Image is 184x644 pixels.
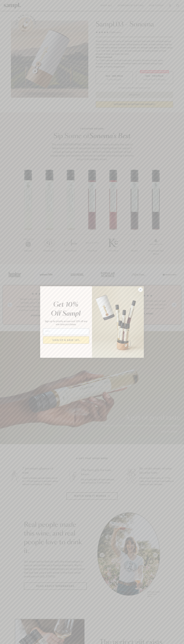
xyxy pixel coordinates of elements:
input: Email [43,328,89,335]
em: Get 10% Off Sampl [51,302,81,317]
span: Sign up for priority access and 10% off any one-time purchases. [45,320,87,326]
button: SIGN UP & SAVE 10% [43,336,89,344]
button: Close dialog [138,287,143,292]
img: 96933287-25a1-481a-a6d8-4dd623390dc6.png [92,286,144,358]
